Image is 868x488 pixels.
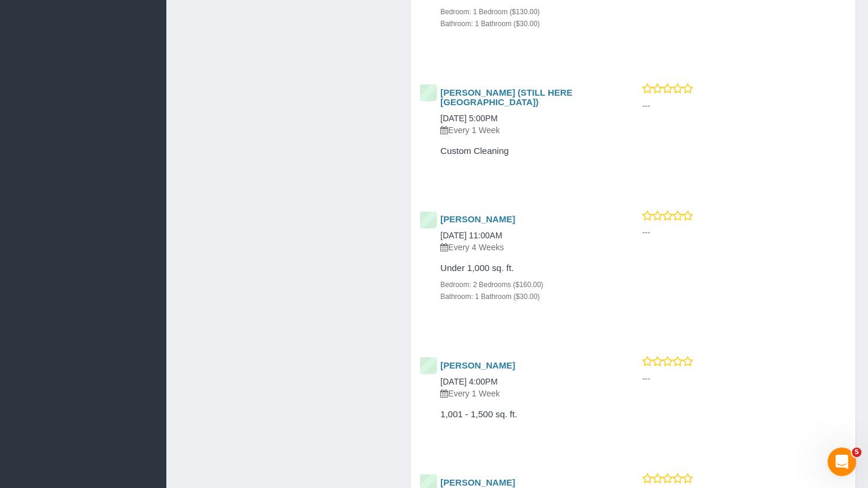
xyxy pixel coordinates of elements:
[852,448,861,457] span: 5
[440,8,539,16] small: Bedroom: 1 Bedroom ($130.00)
[440,241,606,253] p: Every 4 Weeks
[440,388,606,399] p: Every 1 Week
[642,373,847,385] p: ---
[440,360,515,370] a: [PERSON_NAME]
[440,292,539,301] small: Bathroom: 1 Bathroom ($30.00)
[440,263,606,273] h4: Under 1,000 sq. ft.
[440,20,539,28] small: Bathroom: 1 Bathroom ($30.00)
[440,146,606,156] h4: Custom Cleaning
[642,100,847,112] p: ---
[642,226,847,238] p: ---
[440,410,606,420] h4: 1,001 - 1,500 sq. ft.
[440,477,515,487] a: [PERSON_NAME]
[440,87,572,108] a: [PERSON_NAME] (STILL HERE [GEOGRAPHIC_DATA])
[440,377,497,386] a: [DATE] 4:00PM
[440,231,502,240] a: [DATE] 11:00AM
[440,281,543,289] small: Bedroom: 2 Bedrooms ($160.00)
[440,114,497,123] a: [DATE] 5:00PM
[440,124,606,136] p: Every 1 Week
[828,448,856,476] iframe: Intercom live chat
[440,214,515,224] a: [PERSON_NAME]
